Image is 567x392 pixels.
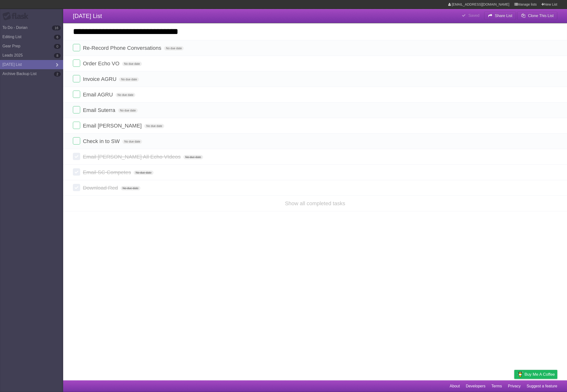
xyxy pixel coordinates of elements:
a: Suggest a feature [527,382,557,391]
span: Email Suterra [83,107,116,113]
label: Done [73,153,80,160]
span: No due date [144,124,164,128]
img: Buy me a coffee [517,370,523,378]
a: Developers [466,382,485,391]
a: Buy me a coffee [514,370,557,379]
label: Done [73,184,80,191]
span: Invoice AGRU [83,76,118,82]
span: No due date [183,155,203,159]
span: Email [PERSON_NAME] [83,123,143,129]
b: Clone This List [528,14,554,18]
label: Done [73,44,80,51]
span: Email AGRU [83,92,114,98]
label: Done [73,60,80,67]
b: Saved [468,13,479,17]
span: No due date [164,46,184,51]
span: Email [PERSON_NAME] All Echo VIdeos [83,154,182,160]
span: No due date [121,186,140,190]
span: Email SC Competes [83,169,132,175]
b: 6 [54,35,61,40]
span: No due date [122,62,142,66]
span: No due date [122,139,142,144]
button: Share List [484,11,516,20]
span: Order Echo VO [83,60,120,67]
a: Privacy [508,382,521,391]
label: Done [73,168,80,176]
label: Done [73,75,80,82]
label: Done [73,122,80,129]
label: Done [73,106,80,113]
b: Share List [495,14,512,18]
span: Download Red [83,185,119,191]
div: Flask [2,12,32,21]
span: No due date [116,93,135,97]
button: Clone This List [517,11,557,20]
span: Buy me a coffee [524,370,555,379]
label: Done [73,91,80,98]
span: Check in to SW [83,138,121,144]
span: No due date [134,170,153,175]
a: About [450,382,460,391]
span: [DATE] List [73,13,102,19]
span: No due date [119,77,139,82]
span: No due date [118,108,138,113]
b: 2 [54,72,61,77]
a: Terms [491,382,502,391]
a: Show all completed tasks [285,200,345,206]
b: 16 [52,26,61,30]
b: 8 [54,53,61,58]
span: Re-Record Phone Conversations [83,45,163,51]
label: Done [73,137,80,145]
b: 0 [54,44,61,49]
